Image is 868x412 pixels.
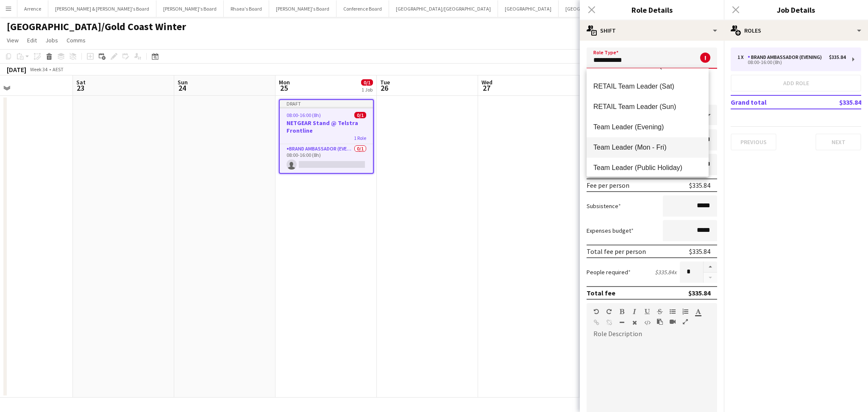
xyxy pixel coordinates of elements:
button: Paste as plain text [657,318,663,325]
label: Expenses budget [587,227,634,234]
div: Roles [724,20,868,41]
button: Increase [704,262,717,273]
div: 1 x [737,54,748,60]
button: [PERSON_NAME]'s Board [269,0,337,17]
span: Team Leader (Public Holiday) [593,164,702,172]
div: Total fee per person [587,247,646,256]
button: Text Color [695,308,701,315]
td: $335.84 [811,95,861,109]
span: RETAIL Team Leader (Sun) [593,103,702,111]
span: Team Leader (Evening) [593,123,702,131]
div: Shift [580,20,724,41]
button: Insert video [670,318,676,325]
button: Conference Board [337,0,389,17]
td: Grand total [731,95,811,109]
button: Underline [644,308,650,315]
div: Total fee [587,289,615,297]
button: Italic [632,308,637,315]
button: [PERSON_NAME]'s Board [156,0,224,17]
div: Fee per person [587,181,629,189]
div: $335.84 [689,181,710,189]
div: $335.84 [829,54,846,60]
div: 08:00-16:00 (8h) [737,60,846,64]
div: $335.84 [689,247,710,256]
span: RETAIL Team Leader (Sat) [593,82,702,90]
button: Clear Formatting [632,319,637,326]
button: Undo [593,308,599,315]
span: Team Leader (Mon - Fri) [593,143,702,151]
div: Brand Ambassador (Evening) [748,54,825,60]
button: Fullscreen [682,318,688,325]
button: Arrence [17,0,48,17]
button: Unordered List [670,308,676,315]
button: [GEOGRAPHIC_DATA] [559,0,619,17]
button: Horizontal Line [619,319,625,326]
div: $335.84 x [655,268,676,276]
button: [PERSON_NAME] & [PERSON_NAME]'s Board [48,0,156,17]
button: [GEOGRAPHIC_DATA] [498,0,559,17]
button: Ordered List [682,308,688,315]
label: People required [587,268,631,276]
button: HTML Code [644,319,650,326]
div: $335.84 [688,289,710,297]
label: Subsistence [587,202,621,210]
button: Rhaea's Board [224,0,269,17]
button: Bold [619,308,625,315]
h3: Role Details [580,4,724,15]
button: [GEOGRAPHIC_DATA]/[GEOGRAPHIC_DATA] [389,0,498,17]
button: Redo [606,308,612,315]
button: Strikethrough [657,308,663,315]
h3: Job Details [724,4,868,15]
